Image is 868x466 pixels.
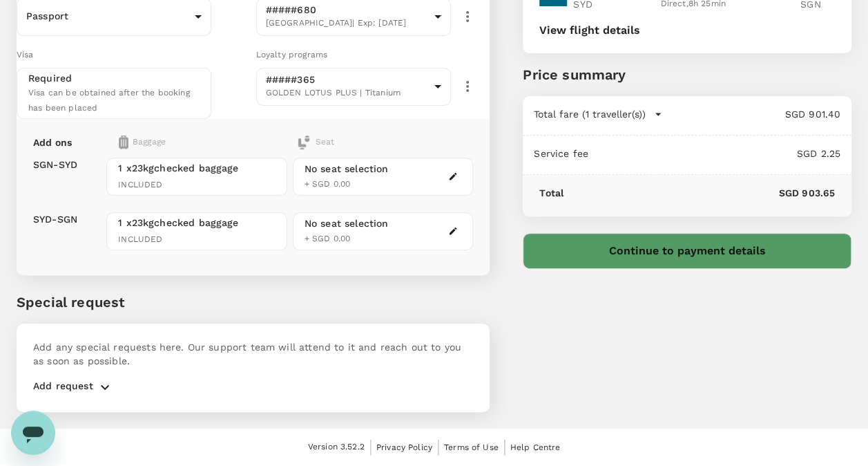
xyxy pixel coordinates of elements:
p: #####680 [266,3,429,17]
span: Help Centre [510,442,561,452]
p: SGD 901.40 [662,107,840,121]
span: Loyalty programs [256,50,327,59]
img: baggage-icon [119,136,128,149]
button: View flight details [539,24,640,37]
span: + SGD 0.00 [305,234,351,243]
span: Visa can be obtained after the booking has been placed [28,88,190,113]
p: Total fare (1 traveller(s)) [534,107,646,121]
span: GOLDEN LOTUS PLUS | Titanium [266,86,429,100]
span: 1 x 23kg checked baggage [118,161,276,175]
span: Visa [17,50,34,59]
div: #####365GOLDEN LOTUS PLUS | Titanium [256,64,451,110]
p: SGD 2.25 [588,147,840,160]
p: SGD 903.65 [563,186,835,200]
span: INCLUDED [118,178,276,192]
iframe: Button to launch messaging window [11,411,55,455]
span: Privacy Policy [376,442,432,452]
p: Required [28,71,72,85]
img: baggage-icon [297,136,311,149]
div: No seat selection [305,162,389,176]
p: Special request [17,292,490,313]
span: Version 3.52.2 [308,440,365,454]
p: Add ons [33,136,72,149]
p: Service fee [534,147,588,160]
p: SYD - SGN [33,212,77,226]
button: Total fare (1 traveller(s)) [534,107,662,121]
span: [GEOGRAPHIC_DATA] | Exp: [DATE] [266,17,429,30]
p: Passport [26,9,189,23]
span: Terms of Use [444,442,499,452]
div: No seat selection [305,216,389,231]
a: Help Centre [510,440,561,455]
div: Baggage [119,136,251,149]
div: Seat [297,136,334,149]
p: Total [539,186,563,200]
p: Add request [33,379,93,395]
span: INCLUDED [118,233,276,247]
p: #####365 [266,73,429,86]
p: SGN - SYD [33,158,77,171]
span: + SGD 0.00 [305,179,351,189]
span: 1 x 23kg checked baggage [118,216,276,230]
a: Terms of Use [444,440,499,455]
p: Add any special requests here. Our support team will attend to it and reach out to you as soon as... [33,340,473,368]
a: Privacy Policy [376,440,432,455]
button: Continue to payment details [523,233,851,269]
p: Price summary [523,64,851,85]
